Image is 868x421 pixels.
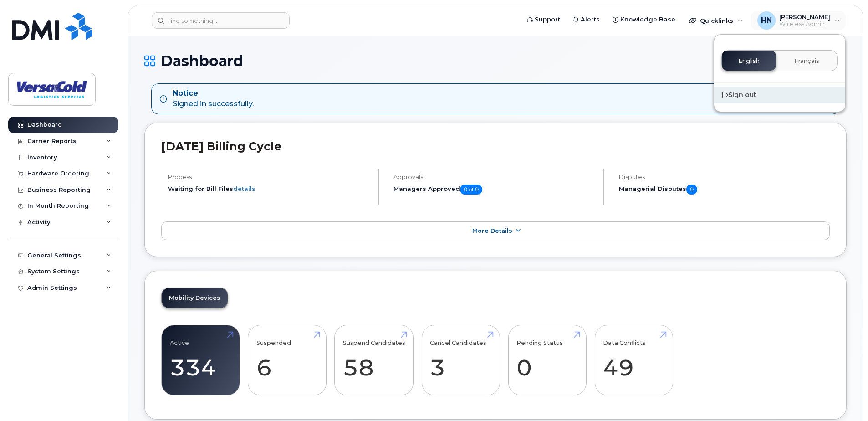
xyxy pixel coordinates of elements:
a: Active 334 [170,330,231,390]
a: Suspend Candidates 58 [343,330,405,390]
span: 0 of 0 [460,185,482,195]
span: More Details [472,227,512,234]
span: 0 [686,185,697,195]
a: details [233,185,255,192]
a: Suspended 6 [256,330,318,390]
span: Français [794,57,819,65]
h1: Dashboard [144,53,847,69]
a: Pending Status 0 [516,330,578,390]
h5: Managerial Disputes [619,185,830,195]
a: Cancel Candidates 3 [430,330,491,390]
h4: Process [168,174,370,180]
a: Data Conflicts 49 [603,330,664,390]
h5: Managers Approved [393,185,596,195]
h2: [DATE] Billing Cycle [161,139,830,153]
h4: Disputes [619,174,830,180]
h4: Approvals [393,174,596,180]
div: Sign out [714,87,845,103]
strong: Notice [173,88,254,99]
div: Signed in successfully. [173,88,254,109]
li: Waiting for Bill Files [168,185,370,193]
a: Mobility Devices [162,288,228,308]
